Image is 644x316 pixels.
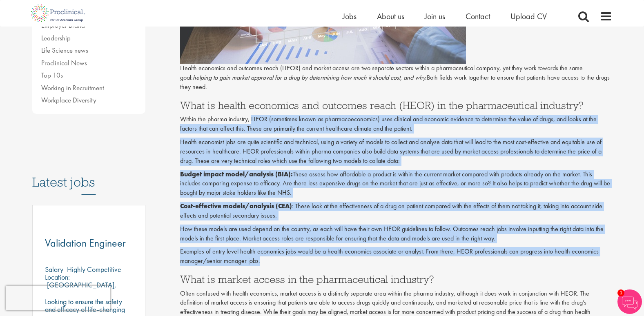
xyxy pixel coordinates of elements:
iframe: reCAPTCHA [6,286,110,310]
a: Top 10s [41,71,63,80]
p: Examples of entry level health economics jobs would be a health economics associate or analyst. F... [180,247,612,266]
a: Proclinical News [41,58,87,67]
i: helping to gain market approval for a drug by determining how much it should cost, and why. [193,73,427,82]
span: Validation Engineer [45,236,126,250]
span: Salary [45,265,63,274]
h3: Latest jobs [32,155,146,195]
h3: What is market access in the pharmaceutical industry? [180,274,612,285]
a: Workplace Diversity [41,96,96,105]
strong: Cost-effective models/analysis (CEA) [180,202,292,210]
a: Join us [425,11,445,22]
p: These assess how affordable a product is within the current market compared with products already... [180,170,612,198]
a: Life Science news [41,46,88,55]
p: [GEOGRAPHIC_DATA], [GEOGRAPHIC_DATA] [45,280,116,297]
a: Working in Recruitment [41,83,104,92]
strong: Budget impact model/analysis (BIA): [180,170,293,178]
p: Health economics and outcomes reach (HEOR) and market access are two separate sectors within a ph... [180,64,612,92]
p: Health economist jobs are quite scientific and technical, using a variety of models to collect an... [180,138,612,166]
a: Jobs [343,11,357,22]
a: About us [377,11,404,22]
span: 1 [617,289,624,296]
span: Location: [45,272,70,282]
p: Highly Competitive [67,265,121,274]
a: Validation Engineer [45,238,133,248]
a: Contact [466,11,490,22]
p: Within the pharma industry, HEOR (sometimes known as pharmacoeconomics) uses clinical and economi... [180,115,612,134]
a: Leadership [41,33,71,42]
a: Upload CV [510,11,547,22]
p: : These look at the effectiveness of a drug on patient compared with the effects of them not taki... [180,202,612,220]
h3: What is health economics and outcomes reach (HEOR) in the pharmaceutical industry? [180,100,612,111]
img: Chatbot [617,289,642,314]
p: How these models are used depend on the country, as each will have their own HEOR guidelines to f... [180,225,612,243]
